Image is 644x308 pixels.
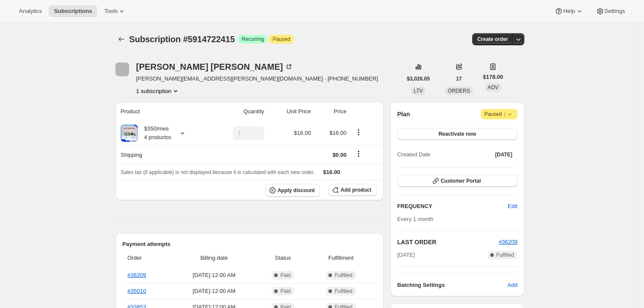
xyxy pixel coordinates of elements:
[19,8,42,15] span: Analytics
[280,288,291,295] span: Paid
[173,254,255,262] span: Billing date
[397,202,508,211] h2: FREQUENCY
[472,33,513,45] button: Create order
[484,110,514,118] span: Paused
[127,272,146,278] a: #36209
[272,36,290,43] span: Paused
[456,75,461,82] span: 17
[504,111,505,118] span: |
[127,288,146,294] a: #35010
[397,281,508,289] h6: Batching Settings
[439,131,476,137] span: Reactivate now
[448,88,470,94] span: ORDERS
[121,124,138,142] img: product img
[397,128,517,140] button: Reactivate now
[99,5,131,17] button: Tools
[136,75,378,83] span: [PERSON_NAME][EMAIL_ADDRESS][PERSON_NAME][DOMAIN_NAME] · [PHONE_NUMBER]
[260,254,306,262] span: Status
[334,272,352,279] span: Fulfilled
[266,184,320,197] button: Apply discount
[496,252,514,258] span: Fulfilled
[397,251,415,259] span: [DATE]
[54,8,92,15] span: Subscriptions
[328,184,376,196] button: Add product
[414,88,423,94] span: LTV
[477,36,508,43] span: Create order
[280,272,291,279] span: Paid
[334,288,352,295] span: Fulfilled
[241,36,264,43] span: Recurring
[14,5,47,17] button: Analytics
[397,150,430,159] span: Created Date
[615,270,635,291] iframe: Intercom live chat
[129,34,235,44] span: Subscription #5914722415
[508,281,517,289] span: Add
[138,124,171,142] div: $350/mes
[502,278,523,292] button: Add
[549,5,588,17] button: Help
[267,102,314,121] th: Unit Price
[122,249,170,268] th: Order
[115,62,129,76] span: Sandra Barrientos
[490,149,517,161] button: [DATE]
[503,199,523,213] button: Edit
[311,254,372,262] span: Fulfillment
[313,102,349,121] th: Price
[294,130,311,136] span: $16.00
[332,152,347,158] span: $0.00
[122,240,377,249] h2: Payment attempts
[495,151,512,158] span: [DATE]
[278,187,315,194] span: Apply discount
[49,5,97,17] button: Subscriptions
[402,73,435,85] button: $3,026.05
[407,75,430,82] span: $3,026.05
[499,239,517,245] a: #36209
[144,134,171,140] small: 4 productos
[136,87,180,95] button: Product actions
[329,130,347,136] span: $16.00
[604,8,625,15] span: Settings
[104,8,118,15] span: Tools
[563,8,575,15] span: Help
[323,169,341,175] span: $16.00
[115,33,127,45] button: Subscriptions
[136,62,293,71] div: [PERSON_NAME] [PERSON_NAME]
[352,128,365,137] button: Product actions
[499,238,517,246] button: #36209
[397,216,433,222] span: Every 1 month
[397,110,410,118] h2: Plan
[341,187,371,193] span: Add product
[115,102,208,121] th: Product
[397,175,517,187] button: Customer Portal
[488,84,498,90] span: AOV
[397,238,499,246] h2: LAST ORDER
[451,73,467,85] button: 17
[591,5,630,17] button: Settings
[441,177,481,184] span: Customer Portal
[508,202,517,211] span: Edit
[352,149,365,159] button: Shipping actions
[115,145,208,164] th: Shipping
[173,271,255,280] span: [DATE] · 12:00 AM
[173,287,255,296] span: [DATE] · 12:00 AM
[121,169,315,175] span: Sales tax (if applicable) is not displayed because it is calculated with each new order.
[483,73,503,81] span: $178.00
[208,102,266,121] th: Quantity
